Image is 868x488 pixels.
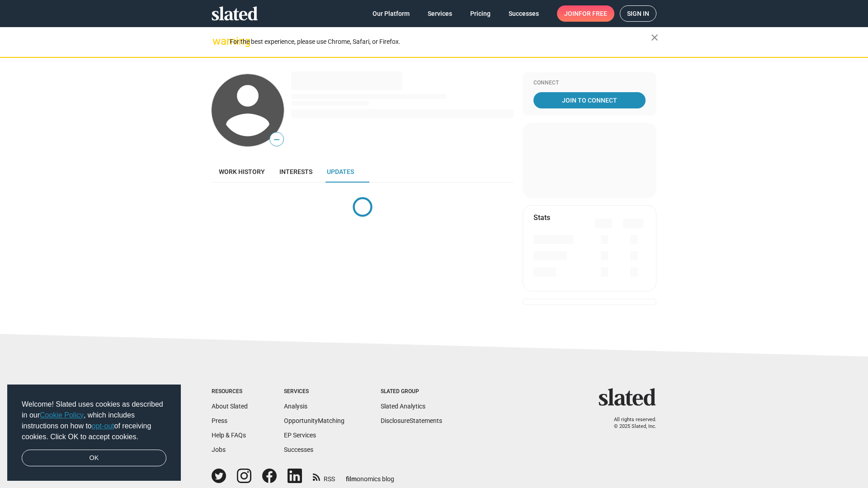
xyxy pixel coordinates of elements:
a: Updates [320,161,361,183]
a: Join To Connect [533,92,646,108]
a: Interests [272,161,320,183]
span: for free [579,5,607,22]
span: Updates [327,168,354,175]
span: Welcome! Slated uses cookies as described in our , which includes instructions on how to of recei... [22,399,166,442]
a: Successes [284,446,313,453]
a: Work history [212,161,272,183]
a: OpportunityMatching [284,417,344,424]
a: Successes [501,5,546,22]
div: Connect [533,80,646,87]
span: — [270,134,283,145]
span: Interests [279,168,312,175]
a: RSS [313,469,335,483]
div: Services [284,388,344,395]
span: Our Platform [373,5,410,22]
a: Services [420,5,459,22]
span: Pricing [470,5,491,22]
span: Successes [509,5,539,22]
a: Sign in [620,5,656,22]
a: DisclosureStatements [381,417,442,424]
mat-card-title: Stats [533,213,550,222]
a: Cookie Policy [40,411,84,419]
a: Analysis [284,403,307,410]
span: Join [564,5,607,22]
a: Slated Analytics [381,403,425,410]
span: Work history [219,168,265,175]
div: Resources [212,388,248,395]
a: Our Platform [365,5,417,22]
mat-icon: close [649,32,660,43]
a: About Slated [212,403,248,410]
p: All rights reserved. © 2025 Slated, Inc. [604,417,656,430]
mat-icon: warning [212,36,223,47]
a: Help & FAQs [212,432,246,439]
div: Slated Group [381,388,442,395]
a: Pricing [463,5,498,22]
a: dismiss cookie message [22,450,166,467]
a: Press [212,417,227,424]
a: EP Services [284,432,316,439]
a: filmonomics blog [346,468,394,483]
span: Services [428,5,452,22]
span: film [346,475,357,483]
span: Join To Connect [535,92,644,108]
a: Joinfor free [557,5,614,22]
a: opt-out [92,422,114,430]
span: Sign in [627,6,649,21]
div: For the best experience, please use Chrome, Safari, or Firefox. [230,36,651,48]
a: Jobs [212,446,226,453]
div: cookieconsent [7,385,181,481]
